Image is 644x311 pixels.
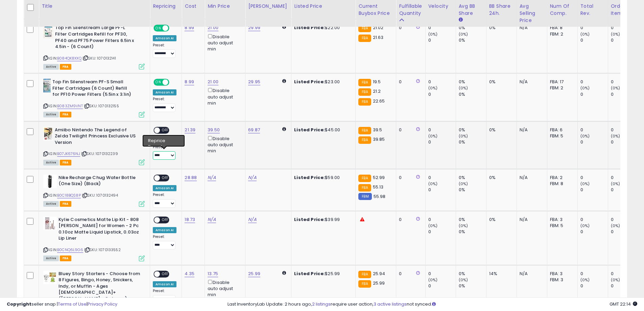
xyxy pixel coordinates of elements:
b: Bluey Story Starters - Choose from 8 Figures, Bingo, Honey, Snickers, Indy, or Muffin - Ages [DEM... [58,271,141,304]
div: Total Rev. [580,3,605,17]
div: 0% [459,25,486,31]
div: N/A [520,127,542,133]
a: 21.39 [185,127,195,133]
div: Disable auto adjust min [208,279,240,298]
small: Avg BB Share. [459,17,463,23]
div: 0 [428,229,456,235]
small: FBA [358,280,371,288]
div: Amazon AI [153,185,176,191]
div: FBM: 2 [550,85,572,91]
div: 0% [459,91,486,97]
span: 52.99 [373,174,385,181]
small: (0%) [428,277,438,283]
img: 31BV4RloeGL._SL40_.jpg [43,175,57,188]
small: (0%) [459,223,468,228]
div: 0% [489,127,511,133]
b: Listed Price: [294,270,325,277]
small: (0%) [459,85,468,91]
span: 55.13 [373,184,384,190]
div: 0% [459,175,486,181]
div: 0 [428,37,456,43]
img: 41vYWo1FyZL._SL40_.jpg [43,127,53,140]
div: Fulfillable Quantity [399,3,422,17]
div: 0 [580,283,608,289]
span: 39.85 [373,136,385,142]
img: 41gasWSOWpL._SL40_.jpg [43,217,57,230]
small: (0%) [611,181,620,186]
div: Velocity [428,3,453,10]
a: 21.00 [208,79,218,85]
i: Calculated using Dynamic Max Price. [282,79,286,83]
div: 0% [489,25,511,31]
a: B083ZM9VNT [57,103,83,109]
div: 14% [489,271,511,277]
div: seller snap | | [7,301,117,308]
div: Amazon AI [153,35,176,41]
div: 0 [580,37,608,43]
div: 0 [611,271,638,277]
span: 21.63 [373,34,384,41]
div: ASIN: [43,79,145,116]
div: Disable auto adjust min [208,135,240,154]
small: (0%) [428,223,438,228]
img: 41G+xJaWpIL._SL40_.jpg [43,25,53,38]
span: All listings currently available for purchase on Amazon [43,64,59,70]
span: All listings currently available for purchase on Amazon [43,160,59,165]
div: 0 [399,175,420,181]
div: Num of Comp. [550,3,575,17]
div: 0% [459,79,486,85]
div: 0 [611,187,638,193]
div: Listed Price [294,3,353,10]
a: 25.99 [248,270,260,277]
a: 8.99 [185,79,194,85]
div: 0 [399,217,420,223]
div: Preset: [153,97,176,112]
small: (0%) [459,277,468,283]
b: Nike Recharge Chug Water Bottle (One Size) (Black) [58,175,141,189]
div: ASIN: [43,175,145,206]
small: FBA [358,175,371,182]
div: FBM: 8 [550,181,572,187]
div: FBA: 6 [550,127,572,133]
div: $22.00 [294,25,350,31]
a: 21.00 [208,24,218,31]
div: FBM: 2 [550,31,572,37]
div: N/A [520,79,542,85]
small: (0%) [580,31,590,37]
div: [PERSON_NAME] [248,3,288,10]
div: 0 [611,127,638,133]
div: 0 [580,91,608,97]
small: FBA [358,98,371,106]
small: FBA [358,79,371,86]
div: 0 [428,139,456,145]
a: 13.75 [208,270,218,277]
small: (0%) [611,277,620,283]
div: 0% [459,127,486,133]
div: 0 [428,217,456,223]
i: Calculated using Dynamic Max Price. [282,25,286,29]
div: Cost [185,3,202,10]
a: 39.50 [208,127,220,133]
span: 22.65 [373,98,385,104]
span: 55.98 [374,193,386,200]
div: FBM: 5 [550,223,572,229]
div: FBM: 3 [550,277,572,283]
span: 39.5 [373,127,382,133]
b: Top Fin Silenstream Large PF-L Filter Cartridges Refill for PF30, PF40 and PF75 Power Filters 6.5... [55,25,137,51]
div: FBA: 3 [550,271,572,277]
div: Title [42,3,147,10]
div: 0 [611,79,638,85]
a: N/A [208,216,216,223]
div: Amazon AI [153,89,176,95]
b: Top Fin Silenstream PF-S Small Filter Cartridges (6 Count) Refill for PF10 Power Filters (5.5in x... [52,79,135,99]
small: (0%) [580,85,590,91]
div: ASIN: [43,25,145,69]
div: FBA: 3 [550,217,572,223]
small: (0%) [580,181,590,186]
div: Current Buybox Price [358,3,393,17]
div: Preset: [153,193,176,208]
span: 25.99 [373,280,385,286]
span: 21.02 [373,24,384,31]
div: 0% [459,271,486,277]
div: Preset: [153,145,176,160]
